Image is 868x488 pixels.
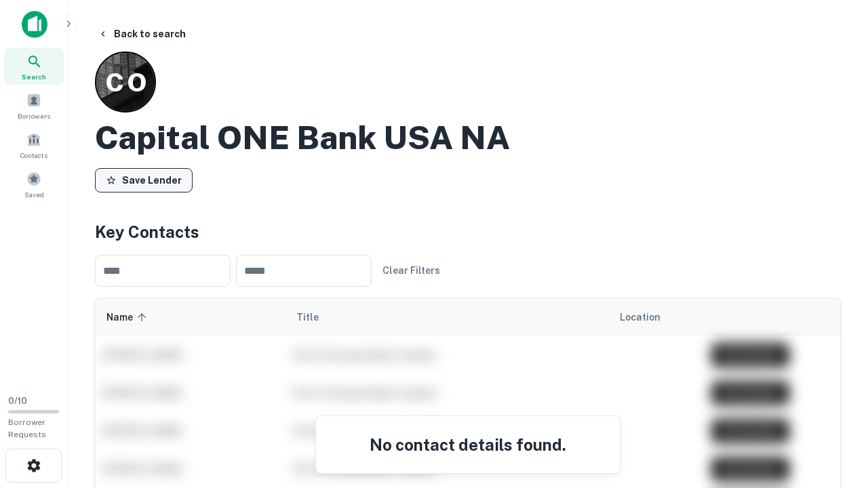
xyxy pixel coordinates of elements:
h4: Key Contacts [95,220,841,244]
span: Contacts [20,150,47,161]
span: Saved [24,189,44,200]
a: Saved [4,166,64,203]
button: Clear Filters [377,258,446,283]
span: Borrower Requests [8,418,46,439]
h4: No contact details found. [332,432,604,457]
p: C O [105,63,146,102]
button: Save Lender [95,168,193,192]
a: Search [4,48,64,85]
iframe: Chat Widget [800,380,868,445]
button: Back to search [92,22,191,46]
span: Borrowers [18,110,50,121]
span: 0 / 10 [8,396,27,406]
a: Contacts [4,127,64,163]
span: Search [22,71,46,82]
a: Borrowers [4,87,64,124]
h2: Capital ONE Bank USA NA [95,118,510,157]
img: capitalize-icon.png [22,11,47,38]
